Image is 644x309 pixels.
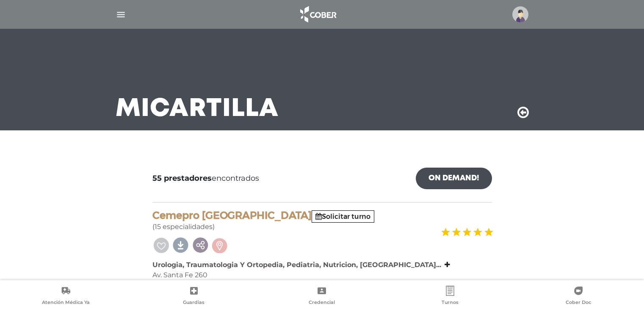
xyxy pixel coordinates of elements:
[309,299,335,307] span: Credencial
[152,210,492,232] div: (15 especialidades)
[42,299,90,307] span: Atención Médica Ya
[514,286,642,307] a: Cober Doc
[152,174,212,183] b: 55 prestadores
[386,286,514,307] a: Turnos
[183,299,205,307] span: Guardias
[296,4,340,25] img: logo_cober_home-white.png
[442,299,459,307] span: Turnos
[315,212,370,221] a: Solicitar turno
[152,270,492,280] div: Av. Santa Fe 260
[440,223,493,242] img: estrellas_badge.png
[152,173,259,184] span: encontrados
[512,6,528,22] img: profile-placeholder.svg
[116,9,126,20] img: Cober_menu-lines-white.svg
[2,286,130,307] a: Atención Médica Ya
[566,299,591,307] span: Cober Doc
[152,210,492,222] h4: Cemepro [GEOGRAPHIC_DATA]
[258,286,386,307] a: Credencial
[416,168,492,189] a: On Demand!
[116,98,279,120] h3: Mi Cartilla
[152,261,441,269] b: Urologia, Traumatologia Y Ortopedia, Pediatria, Nutricion, [GEOGRAPHIC_DATA]...
[130,286,258,307] a: Guardias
